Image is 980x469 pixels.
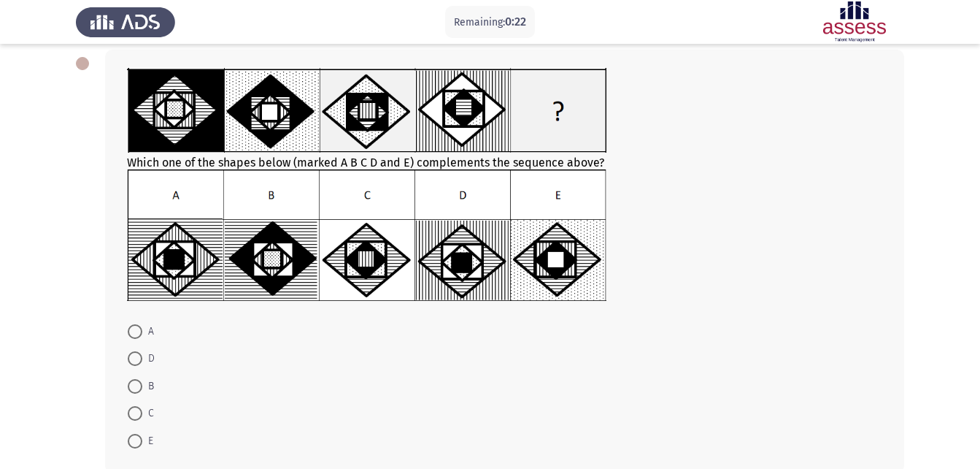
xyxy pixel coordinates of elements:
[142,378,154,395] span: B
[76,1,175,42] img: Assess Talent Management logo
[127,169,606,301] img: UkFYYV8wOThfQi5wbmcxNjkxMzM0MjMzMDEw.png
[127,68,882,304] div: Which one of the shapes below (marked A B C D and E) complements the sequence above?
[454,13,526,31] p: Remaining:
[142,432,153,450] span: E
[142,323,154,340] span: A
[142,350,155,367] span: D
[142,405,154,422] span: C
[805,1,904,42] img: Assessment logo of Assessment En (Focus & 16PD)
[505,15,526,28] span: 0:22
[127,68,606,153] img: UkFYYV8wOThfQS5wbmcxNjkxMzM0MjA5NjIw.png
